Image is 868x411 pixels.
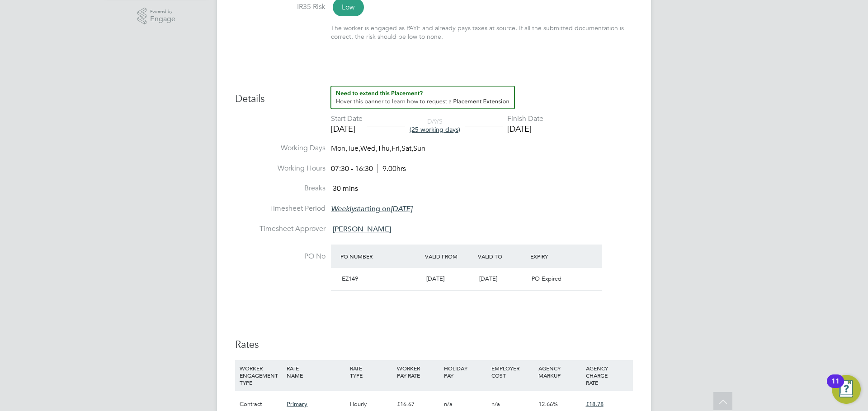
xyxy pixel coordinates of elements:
[479,275,497,282] span: [DATE]
[348,360,395,383] div: RATE TYPE
[426,275,444,282] span: [DATE]
[342,275,358,282] span: EZ149
[507,124,543,134] div: [DATE]
[536,360,583,383] div: AGENCY MARKUP
[235,86,633,106] h3: Details
[360,144,377,153] span: Wed,
[150,8,175,15] span: Powered by
[476,248,528,264] div: Valid To
[331,204,355,213] em: Weekly
[235,164,325,173] label: Working Hours
[331,204,412,213] span: starting on
[338,248,423,264] div: PO Number
[405,117,465,134] div: DAYS
[235,184,325,193] label: Breaks
[150,15,175,23] span: Engage
[586,400,604,408] span: £18.78
[237,360,284,391] div: WORKER ENGAGEMENT TYPE
[507,114,543,124] div: Finish Date
[831,381,840,393] div: 11
[235,338,633,351] h3: Rates
[235,204,325,213] label: Timesheet Period
[532,275,561,282] span: PO Expired
[235,224,325,234] label: Timesheet Approver
[584,360,631,391] div: AGENCY CHARGE RATE
[377,164,406,173] span: 9.00hrs
[377,144,392,153] span: Thu,
[401,144,413,153] span: Sat,
[287,400,307,408] span: Primary
[284,360,347,383] div: RATE NAME
[235,252,325,261] label: PO No
[331,24,633,40] div: The worker is engaged as PAYE and already pays taxes at source. If all the submitted documentatio...
[832,375,861,404] button: Open Resource Center, 11 new notifications
[333,225,391,234] span: [PERSON_NAME]
[528,248,581,264] div: Expiry
[331,114,363,124] div: Start Date
[331,124,363,134] div: [DATE]
[235,143,325,153] label: Working Days
[413,144,425,153] span: Sun
[395,360,442,383] div: WORKER PAY RATE
[489,360,536,383] div: EMPLOYER COST
[331,164,406,174] div: 07:30 - 16:30
[423,248,476,264] div: Valid From
[137,8,176,25] a: Powered byEngage
[347,144,360,153] span: Tue,
[410,125,460,134] span: (25 working days)
[444,400,453,408] span: n/a
[442,360,489,383] div: HOLIDAY PAY
[391,204,412,213] em: [DATE]
[538,400,558,408] span: 12.66%
[330,86,515,109] button: How to extend a Placement?
[333,185,358,194] span: 30 mins
[392,144,401,153] span: Fri,
[235,2,325,12] label: IR35 Risk
[331,144,347,153] span: Mon,
[491,400,500,408] span: n/a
